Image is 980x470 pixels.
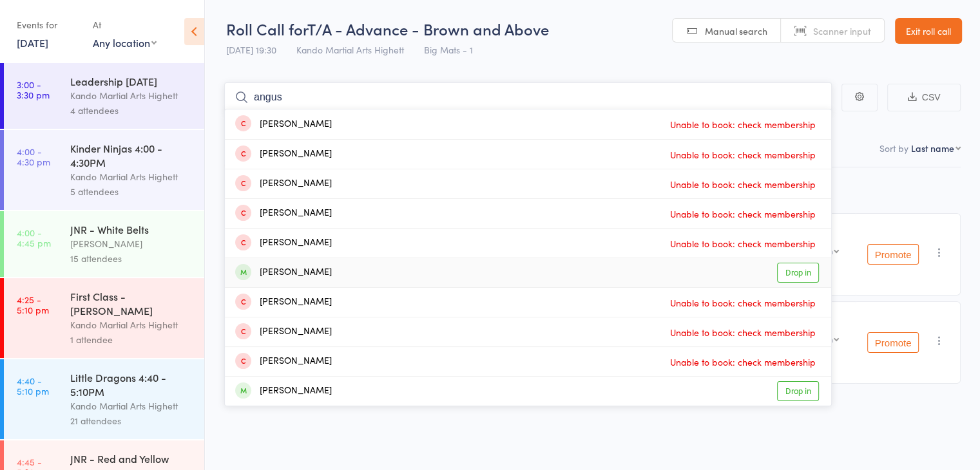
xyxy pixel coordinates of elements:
span: Unable to book: check membership [667,323,819,342]
div: Black Belt Shodan [768,247,832,255]
div: First Class - [PERSON_NAME] [70,289,193,317]
span: Roll Call for [226,18,307,39]
span: Manual search [705,24,767,37]
div: Events for [17,14,80,35]
a: Drop in [777,263,819,283]
div: Little Dragons 4:40 - 5:10PM [70,370,193,399]
a: 4:00 -4:30 pmKinder Ninjas 4:00 - 4:30PMKando Martial Arts Highett5 attendees [4,130,204,210]
button: CSV [887,84,961,111]
div: Kinder Ninjas 4:00 - 4:30PM [70,141,193,169]
time: 4:25 - 5:10 pm [17,294,49,315]
div: [PERSON_NAME] [235,295,332,310]
a: Exit roll call [895,18,962,44]
div: Kando Martial Arts Highett [70,317,193,332]
label: Sort by [879,142,908,155]
a: 3:00 -3:30 pmLeadership [DATE]Kando Martial Arts Highett4 attendees [4,63,204,129]
div: 1 attendee [70,332,193,347]
time: 4:40 - 5:10 pm [17,375,49,396]
div: [PERSON_NAME] [235,324,332,339]
span: Unable to book: check membership [667,174,819,194]
span: Unable to book: check membership [667,293,819,312]
div: [PERSON_NAME] [235,384,332,399]
a: 4:00 -4:45 pmJNR - White Belts[PERSON_NAME]15 attendees [4,211,204,277]
div: [PERSON_NAME] [235,117,332,132]
button: Promote [867,244,919,265]
a: Drop in [777,381,819,401]
input: Search by name [224,82,832,112]
time: 3:00 - 3:30 pm [17,79,50,100]
span: Unable to book: check membership [667,234,819,253]
time: 4:00 - 4:45 pm [17,227,51,248]
div: Kando Martial Arts Highett [70,399,193,413]
span: T/A - Advance - Brown and Above [307,18,549,39]
div: Last name [911,142,954,155]
span: Unable to book: check membership [667,352,819,371]
div: 21 attendees [70,413,193,428]
a: [DATE] [17,35,48,50]
div: [PERSON_NAME] [235,176,332,191]
div: [PERSON_NAME] [235,236,332,250]
span: Scanner input [813,24,871,37]
span: Big Mats - 1 [424,43,473,56]
div: 15 attendees [70,251,193,266]
div: [PERSON_NAME] [235,147,332,162]
div: Kando Martial Arts Highett [70,88,193,103]
a: 4:25 -5:10 pmFirst Class - [PERSON_NAME]Kando Martial Arts Highett1 attendee [4,278,204,358]
span: Kando Martial Arts Highett [296,43,404,56]
div: [PERSON_NAME] [235,265,332,280]
div: [PERSON_NAME] [70,236,193,251]
div: JNR - White Belts [70,222,193,236]
div: [PERSON_NAME] [235,206,332,221]
div: Any location [93,35,157,50]
span: Unable to book: check membership [667,145,819,164]
div: 5 attendees [70,184,193,199]
a: 4:40 -5:10 pmLittle Dragons 4:40 - 5:10PMKando Martial Arts Highett21 attendees [4,359,204,439]
div: Black Belt Shodan [768,335,832,343]
span: Unable to book: check membership [667,204,819,223]
span: [DATE] 19:30 [226,43,276,56]
div: At [93,14,157,35]
div: 4 attendees [70,103,193,118]
span: Unable to book: check membership [667,115,819,134]
div: Leadership [DATE] [70,74,193,88]
button: Promote [867,332,919,353]
div: Kando Martial Arts Highett [70,169,193,184]
div: JNR - Red and Yellow [70,451,193,465]
div: [PERSON_NAME] [235,354,332,369]
time: 4:00 - 4:30 pm [17,146,50,167]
